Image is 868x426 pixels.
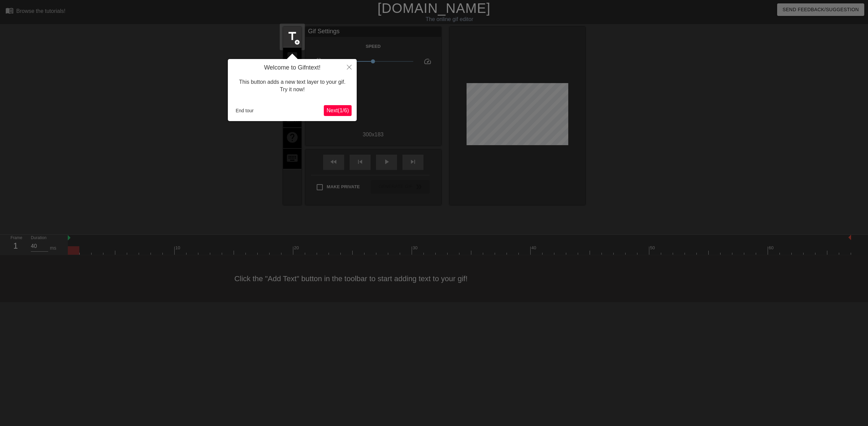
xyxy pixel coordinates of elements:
button: Close [342,59,357,75]
h4: Welcome to Gifntext! [233,64,352,72]
button: End tour [233,105,256,116]
button: Next [324,105,352,116]
span: Next ( 1 / 6 ) [327,108,349,113]
div: This button adds a new text layer to your gif. Try it now! [233,72,352,100]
